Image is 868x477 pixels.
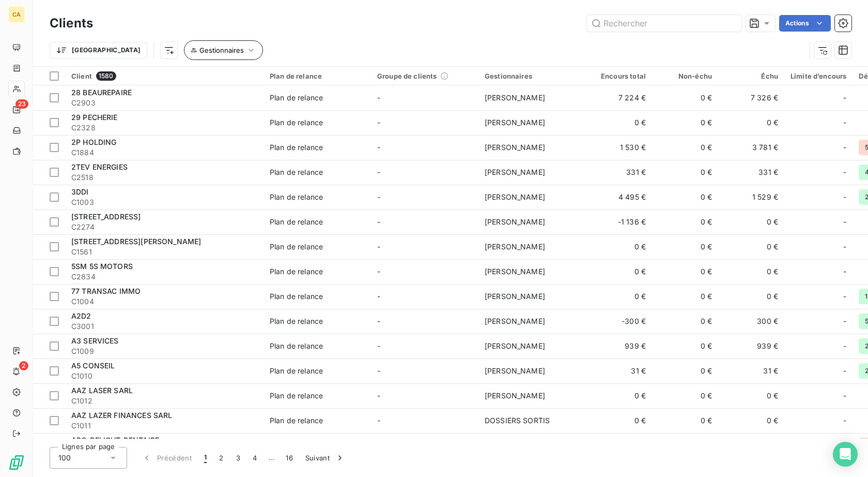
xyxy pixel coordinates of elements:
[377,242,380,251] span: -
[270,291,323,302] div: Plan de relance
[718,433,784,458] td: 0 €
[718,309,784,334] td: 300 €
[843,93,846,103] span: -
[652,185,718,210] td: 0 €
[71,411,172,420] span: AAZ LAZER FINANCES SARL
[71,72,92,80] span: Client
[71,311,91,320] span: A2D2
[843,266,846,277] span: -
[377,93,380,102] span: -
[71,237,201,246] span: [STREET_ADDRESS][PERSON_NAME]
[718,408,784,433] td: 0 €
[270,316,323,326] div: Plan de relance
[779,15,831,32] button: Actions
[71,197,257,207] span: C1003
[377,416,380,425] span: -
[485,292,545,301] span: [PERSON_NAME]
[586,433,652,458] td: 0 €
[71,262,133,271] span: 5SM 5S MOTORS
[377,217,380,226] span: -
[71,346,257,356] span: C1009
[377,267,380,276] span: -
[270,142,323,153] div: Plan de relance
[377,366,380,375] span: -
[485,416,550,425] span: DOSSIERS SORTIS
[377,341,380,350] span: -
[270,93,323,103] div: Plan de relance
[71,147,257,158] span: C1884
[377,292,380,301] span: -
[71,321,257,332] span: C3001
[270,192,323,202] div: Plan de relance
[586,383,652,408] td: 0 €
[718,359,784,383] td: 31 €
[377,317,380,325] span: -
[270,72,365,80] div: Plan de relance
[652,334,718,359] td: 0 €
[270,366,323,376] div: Plan de relance
[652,408,718,433] td: 0 €
[71,386,133,395] span: AAZ LASER SARL
[718,135,784,160] td: 3 781 €
[485,217,545,226] span: [PERSON_NAME]
[843,415,846,426] span: -
[19,361,28,370] span: 2
[652,85,718,110] td: 0 €
[586,135,652,160] td: 1 530 €
[263,450,280,466] span: …
[485,341,545,350] span: [PERSON_NAME]
[71,296,257,307] span: C1004
[652,359,718,383] td: 0 €
[71,187,89,196] span: 3DDI
[658,72,712,80] div: Non-échu
[652,210,718,234] td: 0 €
[586,284,652,309] td: 0 €
[718,234,784,259] td: 0 €
[71,113,118,122] span: 29 PECHERIE
[299,447,351,469] button: Suivant
[652,135,718,160] td: 0 €
[71,436,159,444] span: ABC-DELIGHT-DENTAIRE
[718,284,784,309] td: 0 €
[586,110,652,135] td: 0 €
[485,93,545,102] span: [PERSON_NAME]
[71,287,141,295] span: 77 TRANSAC IMMO
[485,317,545,325] span: [PERSON_NAME]
[71,212,141,221] span: [STREET_ADDRESS]
[71,123,257,133] span: C2328
[71,421,257,431] span: C1011
[270,167,323,177] div: Plan de relance
[485,168,545,176] span: [PERSON_NAME]
[246,447,263,469] button: 4
[270,341,323,351] div: Plan de relance
[198,447,213,469] button: 1
[270,242,323,252] div: Plan de relance
[71,247,257,257] span: C1561
[485,267,545,276] span: [PERSON_NAME]
[586,309,652,334] td: -300 €
[843,242,846,252] span: -
[652,383,718,408] td: 0 €
[71,98,257,108] span: C2903
[718,185,784,210] td: 1 529 €
[377,72,437,80] span: Groupe de clients
[587,15,742,32] input: Rechercher
[652,160,718,185] td: 0 €
[652,110,718,135] td: 0 €
[280,447,299,469] button: 16
[586,85,652,110] td: 7 224 €
[586,408,652,433] td: 0 €
[586,160,652,185] td: 331 €
[377,192,380,201] span: -
[718,383,784,408] td: 0 €
[791,72,846,80] div: Limite d’encours
[485,242,545,251] span: [PERSON_NAME]
[586,210,652,234] td: -1 136 €
[270,217,323,227] div: Plan de relance
[843,192,846,202] span: -
[71,371,257,381] span: C1010
[377,168,380,176] span: -
[592,72,646,80] div: Encours total
[485,143,545,152] span: [PERSON_NAME]
[377,143,380,152] span: -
